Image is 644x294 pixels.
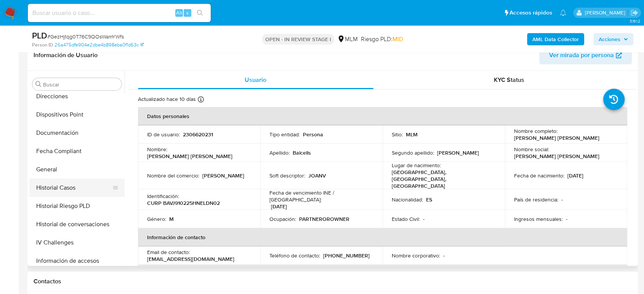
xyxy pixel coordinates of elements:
p: [PERSON_NAME] [202,172,244,179]
p: [PERSON_NAME] [PERSON_NAME] [147,153,232,160]
th: Datos personales [138,107,627,125]
th: Verificación y cumplimiento [138,265,627,283]
button: search-icon [192,8,208,18]
button: Historial de conversaciones [29,215,125,233]
a: 26a475dfe904e2dbe4b898eba0f1d63c [54,42,144,48]
button: Fecha Compliant [29,142,125,160]
p: [PERSON_NAME] [437,149,479,156]
p: diego.gardunorosas@mercadolibre.com.mx [585,9,628,16]
p: CURP BAVJ910225HNELDN02 [147,200,220,206]
p: Email de contacto : [147,249,190,256]
p: Ingresos mensuales : [514,216,563,222]
button: IV Challenges [29,233,125,252]
p: Persona [303,131,323,138]
div: MLM [337,35,358,43]
b: Person ID [32,42,53,48]
p: [DATE] [271,203,287,210]
button: Ver mirada por persona [539,46,632,64]
p: M [169,216,174,222]
button: Historial Riesgo PLD [29,197,125,215]
button: Direcciones [29,87,125,105]
button: Acciones [593,33,633,45]
p: MLM [406,131,418,138]
button: Documentación [29,124,125,142]
p: Fecha de vencimiento INE / [GEOGRAPHIC_DATA] : [269,189,373,203]
p: Teléfono de contacto : [269,252,320,259]
button: Información de accesos [29,252,125,270]
p: [PHONE_NUMBER] [323,252,370,259]
p: País de residencia : [514,196,558,203]
span: 3.161.2 [629,18,640,24]
p: Género : [147,216,166,222]
span: MID [392,35,403,43]
p: Lugar de nacimiento : [392,162,441,169]
p: Identificación : [147,193,179,200]
button: General [29,160,125,179]
span: Accesos rápidos [509,9,552,17]
span: s [186,9,189,16]
button: Buscar [35,81,42,87]
p: JOANV [308,172,326,179]
p: - [561,196,563,203]
p: ES [426,196,432,203]
p: - [423,216,425,222]
p: [GEOGRAPHIC_DATA], [GEOGRAPHIC_DATA], [GEOGRAPHIC_DATA] [392,169,493,189]
span: Ver mirada por persona [549,46,614,64]
p: Ocupación : [269,216,296,222]
p: - [566,216,567,222]
p: 2306620231 [183,131,213,138]
p: Nombre del comercio : [147,172,199,179]
th: Información de contacto [138,228,627,246]
input: Buscar [43,81,119,88]
p: Segundo apellido : [392,149,434,156]
p: Apellido : [269,149,290,156]
span: KYC Status [494,75,524,84]
p: Nombre : [147,146,167,153]
p: Actualizado hace 10 días [138,96,196,103]
p: Soft descriptor : [269,172,305,179]
span: # GezHjtqg0T76C9QOsWamYWfs [47,33,124,40]
span: Riesgo PLD: [361,35,403,43]
p: Tipo entidad : [269,131,300,138]
button: Dispositivos Point [29,105,125,124]
b: AML Data Collector [532,33,579,45]
p: Sitio : [392,131,403,138]
span: Acciones [599,33,620,45]
p: [PERSON_NAME] [PERSON_NAME] [514,153,599,160]
h1: Contactos [34,278,632,285]
p: PARTNEROROWNER [299,216,349,222]
p: Nombre corporativo : [392,252,440,259]
button: AML Data Collector [527,33,584,45]
a: Notificaciones [560,10,566,16]
a: Salir [630,9,638,17]
p: ID de usuario : [147,131,180,138]
p: Nombre completo : [514,128,557,134]
input: Buscar usuario o caso... [28,8,211,18]
b: PLD [32,29,47,42]
span: Alt [176,9,182,16]
p: Nombre social : [514,146,549,153]
p: [DATE] [567,172,583,179]
p: [PERSON_NAME] [PERSON_NAME] [514,134,599,141]
p: Estado Civil : [392,216,420,222]
p: Nacionalidad : [392,196,423,203]
span: Usuario [245,75,266,84]
h1: Información de Usuario [34,51,98,59]
p: - [443,252,445,259]
button: Historial Casos [29,179,119,197]
p: Balcells [293,149,311,156]
p: Fecha de nacimiento : [514,172,564,179]
p: [EMAIL_ADDRESS][DOMAIN_NAME] [147,256,234,262]
p: OPEN - IN REVIEW STAGE I [262,34,334,45]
